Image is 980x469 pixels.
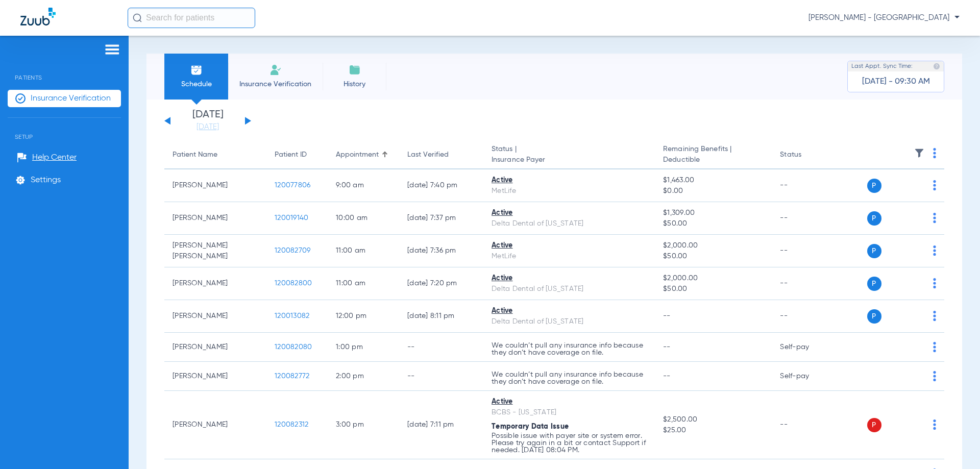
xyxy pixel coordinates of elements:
[31,93,111,104] span: Insurance Verification
[164,300,266,333] td: [PERSON_NAME]
[8,59,121,81] span: Patients
[164,333,266,362] td: [PERSON_NAME]
[399,169,483,202] td: [DATE] 7:40 PM
[328,362,399,391] td: 2:00 PM
[851,61,913,71] span: Last Appt. Sync Time:
[32,153,77,163] span: Help Center
[772,300,841,333] td: --
[31,175,61,185] span: Settings
[772,202,841,235] td: --
[399,235,483,267] td: [DATE] 7:36 PM
[275,214,308,221] span: 120019140
[104,43,120,56] img: hamburger-icon
[492,284,647,294] div: Delta Dental of [US_STATE]
[328,333,399,362] td: 1:00 PM
[933,419,936,430] img: group-dot-blue.svg
[173,150,258,160] div: Patient Name
[663,373,671,380] span: --
[492,208,647,218] div: Active
[328,202,399,235] td: 10:00 AM
[177,110,238,132] li: [DATE]
[867,211,881,226] span: P
[164,362,266,391] td: [PERSON_NAME]
[336,150,391,160] div: Appointment
[492,240,647,251] div: Active
[275,343,312,351] span: 120082080
[328,300,399,333] td: 12:00 PM
[772,267,841,300] td: --
[399,391,483,459] td: [DATE] 7:11 PM
[328,267,399,300] td: 11:00 AM
[492,218,647,229] div: Delta Dental of [US_STATE]
[492,423,569,430] span: Temporary Data Issue
[275,280,312,287] span: 120082800
[663,414,764,425] span: $2,500.00
[772,169,841,202] td: --
[492,342,647,356] p: We couldn’t pull any insurance info because they don’t have coverage on file.
[929,420,980,469] iframe: Chat Widget
[492,306,647,316] div: Active
[772,141,841,169] th: Status
[772,362,841,391] td: Self-pay
[328,391,399,459] td: 3:00 PM
[933,371,936,381] img: group-dot-blue.svg
[492,273,647,284] div: Active
[177,122,238,132] a: [DATE]
[933,245,936,256] img: group-dot-blue.svg
[190,64,203,76] img: Schedule
[328,169,399,202] td: 9:00 AM
[867,418,881,432] span: P
[492,316,647,327] div: Delta Dental of [US_STATE]
[663,218,764,229] span: $50.00
[483,141,655,169] th: Status |
[492,432,647,454] p: Possible issue with payer site or system error. Please try again in a bit or contact Support if n...
[933,278,936,288] img: group-dot-blue.svg
[275,421,308,428] span: 120082312
[663,284,764,294] span: $50.00
[663,175,764,186] span: $1,463.00
[407,150,475,160] div: Last Verified
[772,391,841,459] td: --
[772,235,841,267] td: --
[164,202,266,235] td: [PERSON_NAME]
[330,79,379,89] span: History
[492,175,647,186] div: Active
[128,8,255,28] input: Search for patients
[663,251,764,262] span: $50.00
[867,179,881,193] span: P
[336,150,379,160] div: Appointment
[275,373,309,380] span: 120082772
[269,64,282,76] img: Manual Insurance Verification
[492,397,647,407] div: Active
[867,277,881,291] span: P
[933,213,936,223] img: group-dot-blue.svg
[663,312,671,319] span: --
[867,244,881,258] span: P
[933,311,936,321] img: group-dot-blue.svg
[173,150,217,160] div: Patient Name
[275,150,320,160] div: Patient ID
[772,333,841,362] td: Self-pay
[172,79,220,89] span: Schedule
[164,267,266,300] td: [PERSON_NAME]
[275,150,307,160] div: Patient ID
[663,425,764,436] span: $25.00
[663,155,764,165] span: Deductible
[663,343,671,351] span: --
[275,247,310,254] span: 120082709
[663,186,764,196] span: $0.00
[275,182,310,189] span: 120077806
[655,141,772,169] th: Remaining Benefits |
[275,312,309,319] span: 120013082
[164,391,266,459] td: [PERSON_NAME]
[492,251,647,262] div: MetLife
[862,77,930,87] span: [DATE] - 09:30 AM
[492,371,647,385] p: We couldn’t pull any insurance info because they don’t have coverage on file.
[663,208,764,218] span: $1,309.00
[20,8,56,26] img: Zuub Logo
[933,148,936,158] img: group-dot-blue.svg
[933,180,936,190] img: group-dot-blue.svg
[492,186,647,196] div: MetLife
[663,273,764,284] span: $2,000.00
[399,362,483,391] td: --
